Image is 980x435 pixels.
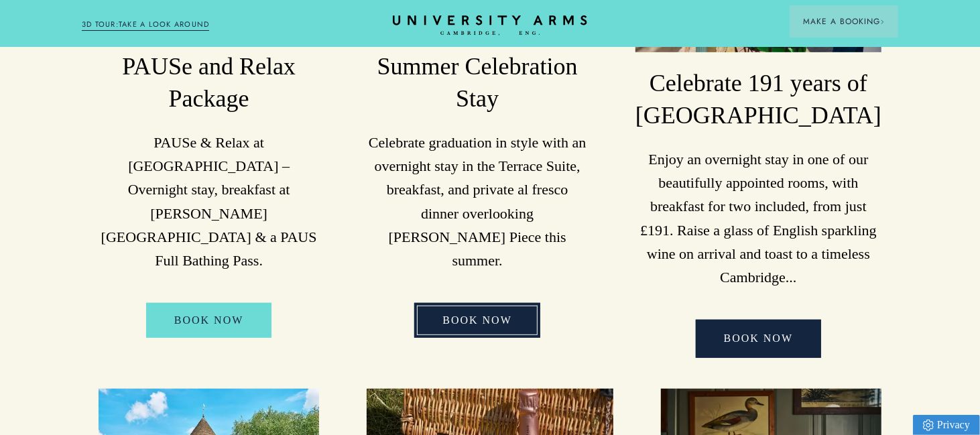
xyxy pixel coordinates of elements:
a: 3D TOUR:TAKE A LOOK AROUND [82,19,210,31]
h3: Celebrate 191 years of [GEOGRAPHIC_DATA] [635,68,881,132]
img: Arrow icon [880,19,885,24]
a: BOOK NOW [696,320,822,357]
a: Home [393,15,587,36]
span: Make a Booking [803,15,885,27]
a: BOOK NOW [146,303,272,338]
h3: Summer Celebration Stay [367,51,587,115]
p: PAUSe & Relax at [GEOGRAPHIC_DATA] – Overnight stay, breakfast at [PERSON_NAME][GEOGRAPHIC_DATA] ... [99,131,319,272]
p: Celebrate graduation in style with an overnight stay in the Terrace Suite, breakfast, and private... [367,131,587,272]
a: Privacy [913,415,980,435]
h3: PAUSe and Relax Package [99,51,319,115]
a: BOOK NOW [414,303,540,338]
button: Make a BookingArrow icon [790,5,898,38]
img: Privacy [923,420,934,431]
p: Enjoy an overnight stay in one of our beautifully appointed rooms, with breakfast for two include... [635,147,881,289]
